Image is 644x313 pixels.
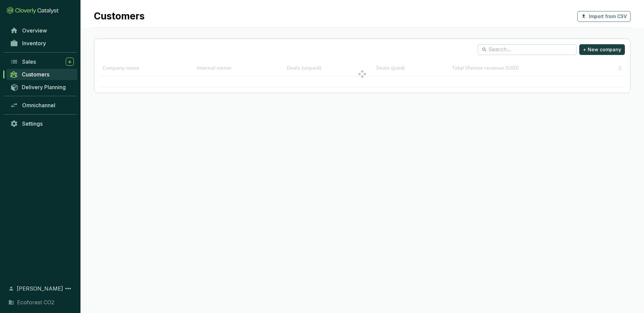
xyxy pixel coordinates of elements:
a: Inventory [7,38,77,49]
input: Search... [488,46,567,53]
button: Import from CSV [577,11,631,22]
span: Import from CSV [589,13,627,20]
span: Omnichannel [22,102,55,109]
span: Inventory [22,40,46,47]
span: [PERSON_NAME] [17,285,63,293]
span: Ecoforest CO2 [17,298,54,306]
span: Delivery Planning [22,84,66,90]
a: Omnichannel [7,100,77,111]
span: Overview [22,27,47,34]
a: Overview [7,25,77,36]
a: Settings [7,118,77,129]
h1: Customers [94,11,145,22]
a: Delivery Planning [7,81,77,92]
a: Sales [7,56,77,67]
span: Settings [22,120,43,127]
span: + New company [583,46,621,53]
span: Sales [22,58,36,65]
span: Customers [22,71,49,78]
a: Customers [6,69,77,80]
button: + New company [579,44,625,55]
